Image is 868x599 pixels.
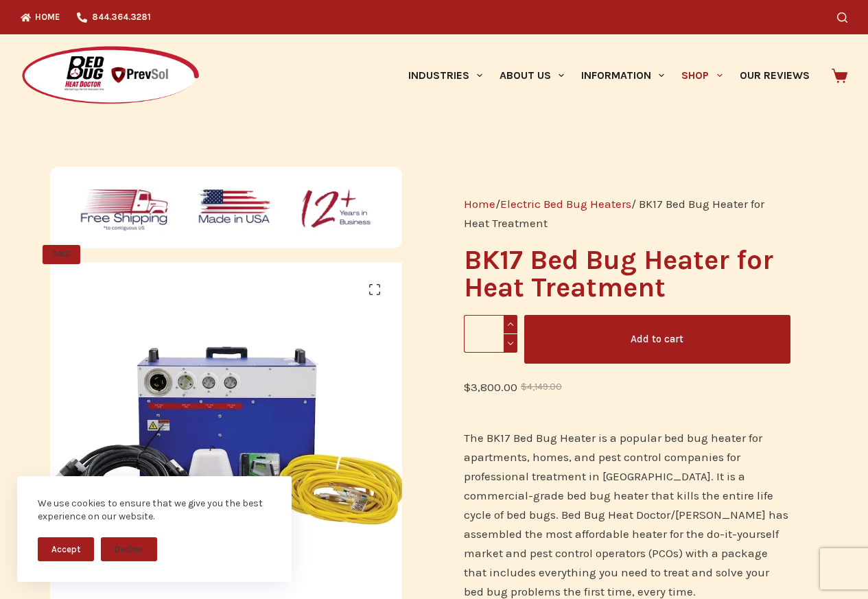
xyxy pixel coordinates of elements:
a: Shop [673,34,731,117]
h1: BK17 Bed Bug Heater for Heat Treatment [464,246,790,301]
span: The BK17 Bed Bug Heater is a popular bed bug heater for apartments, homes, and pest control compa... [464,431,788,598]
span: $ [464,380,471,394]
a: About Us [491,34,572,117]
nav: Breadcrumb [464,194,790,233]
a: Information [573,34,673,117]
a: Our Reviews [731,34,818,117]
div: We use cookies to ensure that we give you the best experience on our website. [38,497,271,524]
span: SALE [43,245,80,264]
span: $ [521,381,527,392]
a: BK17 Bed Bug Heater for Heat Treatment [50,432,406,446]
a: View full-screen image gallery [361,276,388,303]
button: Add to cart [524,315,790,364]
bdi: 4,149.00 [521,381,562,392]
img: Prevsol/Bed Bug Heat Doctor [21,45,200,106]
input: Product quantity [464,315,517,353]
nav: Primary [399,34,818,117]
bdi: 3,800.00 [464,380,517,394]
button: Accept [38,537,94,561]
a: Home [464,197,495,211]
button: Search [837,12,847,23]
button: Decline [101,537,157,561]
a: Electric Bed Bug Heaters [500,197,631,211]
a: Industries [399,34,491,117]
